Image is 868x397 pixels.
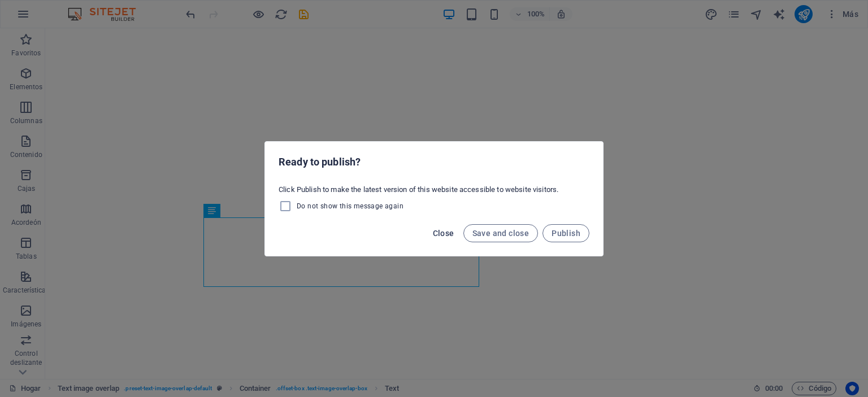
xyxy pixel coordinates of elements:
[265,180,603,217] div: Click Publish to make the latest version of this website accessible to website visitors.
[542,224,589,242] button: Publish
[428,224,459,242] button: Close
[472,229,530,238] span: Save and close
[279,155,589,169] h2: Ready to publish?
[552,229,580,238] span: Publish
[463,224,539,242] button: Save and close
[433,229,454,238] span: Close
[297,202,403,211] span: Do not show this message again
